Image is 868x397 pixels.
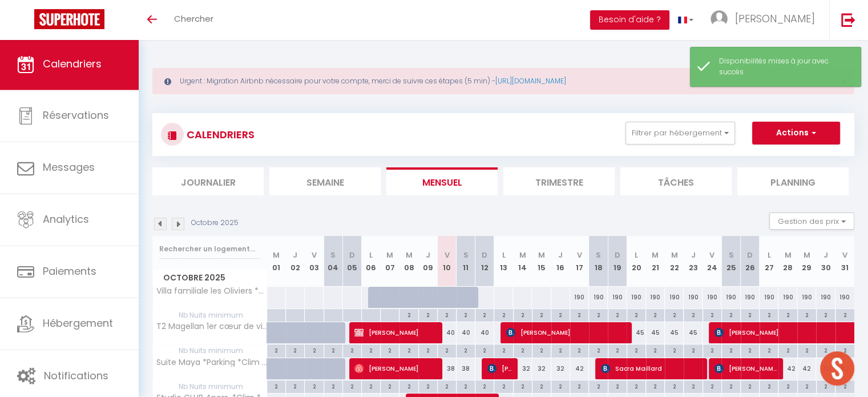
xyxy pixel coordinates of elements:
[741,380,759,391] div: 2
[747,250,753,260] abbr: D
[362,380,380,391] div: 2
[665,322,684,343] div: 45
[155,287,269,295] span: Villa familiale les Oliviers *Clim *Wifi *Parking
[551,380,570,391] div: 2
[710,10,728,27] img: ...
[457,322,475,343] div: 40
[286,344,304,355] div: 2
[816,287,835,308] div: 190
[152,68,854,94] div: Urgent : Migration Airbnb nécessaire pour votre compte, merci de suivre ces étapes (5 min) -
[381,380,399,391] div: 2
[620,167,732,195] li: Tâches
[267,380,285,391] div: 2
[722,309,740,320] div: 2
[760,344,778,355] div: 2
[330,250,336,260] abbr: S
[519,250,526,260] abbr: M
[778,309,797,320] div: 2
[514,380,532,391] div: 2
[343,344,361,355] div: 2
[362,344,380,355] div: 2
[324,236,342,287] th: 04
[627,380,645,391] div: 2
[596,250,601,260] abbr: S
[589,380,607,391] div: 2
[816,358,835,379] div: 42
[419,344,437,355] div: 2
[627,236,645,287] th: 20
[349,250,355,260] abbr: D
[665,380,683,391] div: 2
[820,351,854,386] div: Ouvrir le chat
[286,380,304,391] div: 2
[691,250,696,260] abbr: J
[665,287,684,308] div: 190
[778,344,797,355] div: 2
[646,236,665,287] th: 21
[817,344,835,355] div: 2
[34,9,104,29] img: Super Booking
[312,250,317,260] abbr: V
[43,108,109,122] span: Réservations
[627,344,645,355] div: 2
[153,270,267,286] span: Octobre 2025
[513,236,532,287] th: 14
[835,344,854,355] div: 2
[778,380,797,391] div: 2
[797,358,816,379] div: 42
[514,309,532,320] div: 2
[558,250,563,260] abbr: J
[426,250,430,260] abbr: J
[627,322,645,343] div: 45
[494,309,512,320] div: 2
[44,368,108,383] span: Notifications
[399,380,418,391] div: 2
[722,344,740,355] div: 2
[646,344,664,355] div: 2
[305,344,323,355] div: 2
[457,344,475,355] div: 2
[506,322,625,343] span: [PERSON_NAME]
[43,316,113,331] span: Hébergement
[457,236,475,287] th: 11
[589,344,607,355] div: 2
[719,56,849,78] div: Disponibilités mises à jour avec succès
[778,287,797,308] div: 190
[646,309,664,320] div: 2
[324,344,342,355] div: 2
[286,236,305,287] th: 02
[684,287,703,308] div: 190
[817,309,835,320] div: 2
[627,287,645,308] div: 190
[665,236,684,287] th: 22
[386,250,393,260] abbr: M
[475,236,494,287] th: 12
[798,380,816,391] div: 2
[494,344,512,355] div: 2
[684,322,703,343] div: 45
[174,13,213,25] span: Chercher
[608,309,627,320] div: 2
[646,287,665,308] div: 190
[665,344,683,355] div: 2
[627,309,645,320] div: 2
[437,358,456,379] div: 38
[399,309,418,320] div: 2
[684,380,702,391] div: 2
[625,122,735,145] button: Filtrer par hébergement
[305,380,323,391] div: 2
[703,309,721,320] div: 2
[665,309,683,320] div: 2
[386,167,498,195] li: Mensuel
[797,236,816,287] th: 29
[741,344,759,355] div: 2
[735,11,815,26] span: [PERSON_NAME]
[798,344,816,355] div: 2
[457,380,475,391] div: 2
[354,322,436,343] span: [PERSON_NAME]
[741,236,760,287] th: 26
[538,250,545,260] abbr: M
[721,236,740,287] th: 25
[381,236,399,287] th: 07
[437,322,456,343] div: 40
